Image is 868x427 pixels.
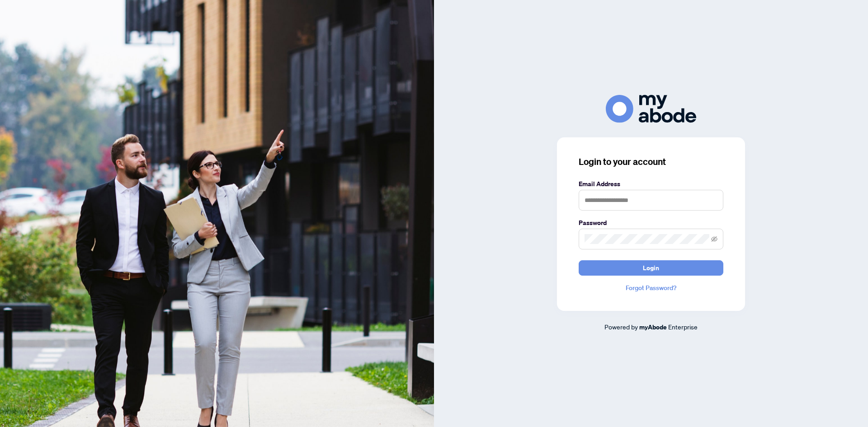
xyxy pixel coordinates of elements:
span: Enterprise [668,323,698,331]
span: Login [643,261,659,275]
img: ma-logo [606,95,696,122]
span: eye-invisible [711,236,717,242]
label: Password [579,218,723,228]
a: myAbode [639,322,667,332]
label: Email Address [579,179,723,189]
h3: Login to your account [579,155,723,168]
button: Login [579,260,723,276]
span: Powered by [604,323,638,331]
keeper-lock: Open Keeper Popup [707,195,718,206]
a: Forgot Password? [579,283,723,293]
